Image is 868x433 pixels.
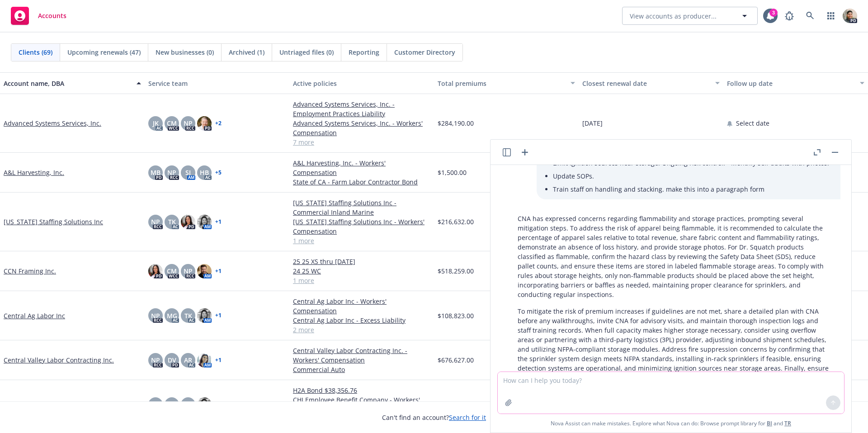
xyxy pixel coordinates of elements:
button: Closest renewal date [579,72,723,94]
div: 3 [769,9,778,17]
div: Active policies [293,79,430,88]
span: Accounts [38,12,66,19]
span: Customer Directory [394,47,455,57]
span: NP [167,168,176,177]
a: Search for it [449,413,486,422]
a: 7 more [293,137,430,147]
a: Central Valley Labor Contracting Inc. [4,355,114,365]
a: Accounts [7,3,70,28]
img: photo [197,308,212,323]
span: Select date [736,118,769,128]
span: Upcoming renewals (47) [67,47,141,57]
span: Nova Assist can make mistakes. Explore what Nova can do: Browse prompt library for and [551,414,791,433]
a: Central Ag Labor Inc [4,311,65,320]
a: TR [784,419,791,427]
a: 2 more [293,325,430,334]
a: 25 25 XS thru [DATE] [293,257,430,266]
a: 1 more [293,276,430,285]
a: 24 25 WC [293,266,430,276]
span: Archived (1) [229,47,264,57]
a: CHI Employee Benefit Company - Workers' Compensation [293,395,430,414]
img: photo [181,215,195,229]
span: $284,190.00 [438,118,474,128]
div: Closest renewal date [582,79,710,88]
span: JK [153,118,159,128]
span: Clients (69) [19,47,52,57]
span: NP [184,266,193,276]
img: photo [197,353,212,367]
span: CM [167,266,177,276]
span: [DATE] [582,118,603,128]
span: CM [167,400,177,409]
a: Advanced Systems Services, Inc. - Workers' Compensation [293,118,430,137]
a: CCN Framing Inc. [4,266,56,276]
a: + 1 [215,219,222,225]
a: + 1 [215,358,222,363]
span: CM [167,118,177,128]
button: Active policies [289,72,434,94]
span: NP [151,217,160,226]
span: $216,632.00 [438,217,474,226]
div: Account name, DBA [4,79,131,88]
span: $1,500.00 [438,168,467,177]
a: Central Valley Labor Contracting Inc. - Workers' Compensation [293,346,430,365]
a: Central Ag Labor Inc - Excess Liability [293,315,430,325]
span: $518,259.00 [438,266,474,276]
span: TK [184,400,192,409]
span: NP [151,400,160,409]
a: CHI Employee Benefit Company [4,400,99,409]
a: Advanced Systems Services, Inc. [4,118,101,128]
button: Total premiums [434,72,579,94]
span: NP [151,355,160,365]
li: Train staff on handling and stacking. make this into a paragraph form [553,183,831,196]
button: Service team [145,72,289,94]
button: View accounts as producer... [622,7,758,25]
a: 1 more [293,236,430,245]
a: Commercial Auto [293,365,430,374]
a: BI [767,419,772,427]
span: NP [184,118,193,128]
a: + 2 [215,121,222,126]
a: A&L Harvesting, Inc. - Workers' Compensation [293,158,430,177]
a: State of CA - Farm Labor Contractor Bond [293,177,430,187]
li: Update SOPs. [553,169,831,183]
button: Follow up date [723,72,868,94]
span: DV [168,355,176,365]
div: Service team [148,79,286,88]
span: $453,766.00 [438,400,474,409]
img: photo [197,215,212,229]
img: photo [197,397,212,412]
a: + 5 [215,170,222,175]
span: MB [151,168,160,177]
div: Total premiums [438,79,565,88]
span: Can't find an account? [382,413,486,422]
img: photo [197,264,212,278]
a: Switch app [822,7,840,25]
span: MG [167,311,177,320]
img: photo [148,264,163,278]
span: SJ [185,168,191,177]
span: $676,627.00 [438,355,474,365]
p: CNA has expressed concerns regarding flammability and storage practices, prompting several mitiga... [518,214,831,299]
a: Advanced Systems Services, Inc. - Employment Practices Liability [293,99,430,118]
a: + 1 [215,268,222,274]
span: $108,823.00 [438,311,474,320]
a: Report a Bug [780,7,798,25]
span: TK [184,311,192,320]
a: [US_STATE] Staffing Solutions Inc [4,217,103,226]
span: AR [184,355,192,365]
p: To mitigate the risk of premium increases if guidelines are not met, share a detailed plan with C... [518,306,831,392]
div: Follow up date [727,79,854,88]
span: HB [200,168,209,177]
span: New businesses (0) [156,47,214,57]
a: [US_STATE] Staffing Solutions Inc - Workers' Compensation [293,217,430,236]
span: NP [151,311,160,320]
img: photo [843,9,857,23]
span: View accounts as producer... [630,11,717,21]
img: photo [197,116,212,131]
a: Central Ag Labor Inc - Workers' Compensation [293,297,430,315]
a: A&L Harvesting, Inc. [4,168,64,177]
a: Search [801,7,819,25]
a: H2A Bond $38,356.76 [293,386,430,395]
